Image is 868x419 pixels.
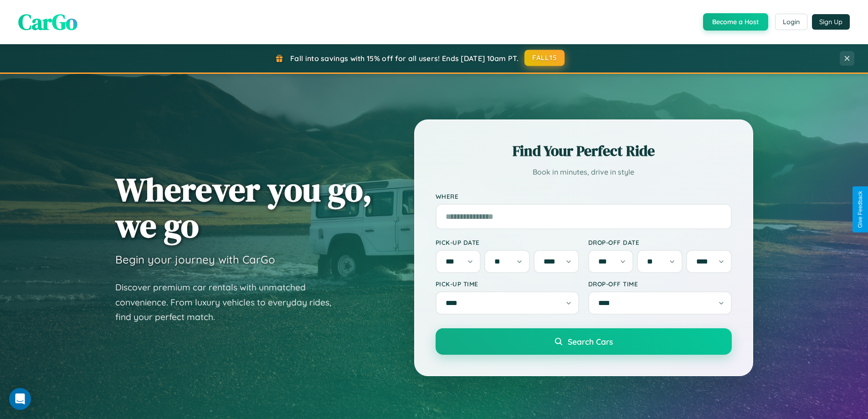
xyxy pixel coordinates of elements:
label: Drop-off Date [588,238,732,246]
label: Drop-off Time [588,280,732,288]
label: Where [436,192,732,200]
button: FALL15 [524,50,565,66]
button: Search Cars [436,328,732,355]
p: Discover premium car rentals with unmatched convenience. From luxury vehicles to everyday rides, ... [115,280,343,325]
span: Search Cars [568,336,613,347]
button: Login [775,14,807,30]
h2: Find Your Perfect Ride [436,141,732,161]
button: Become a Host [703,13,768,31]
div: Give Feedback [857,191,863,228]
p: Book in minutes, drive in style [436,166,732,179]
span: Fall into savings with 15% off for all users! Ends [DATE] 10am PT. [290,54,519,63]
label: Pick-up Date [436,238,579,246]
div: Open Intercom Messenger [9,388,31,410]
span: CarGo [18,7,77,37]
label: Pick-up Time [436,280,579,288]
button: Sign Up [812,14,850,30]
h1: Wherever you go, we go [115,171,372,243]
h3: Begin your journey with CarGo [115,253,275,266]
